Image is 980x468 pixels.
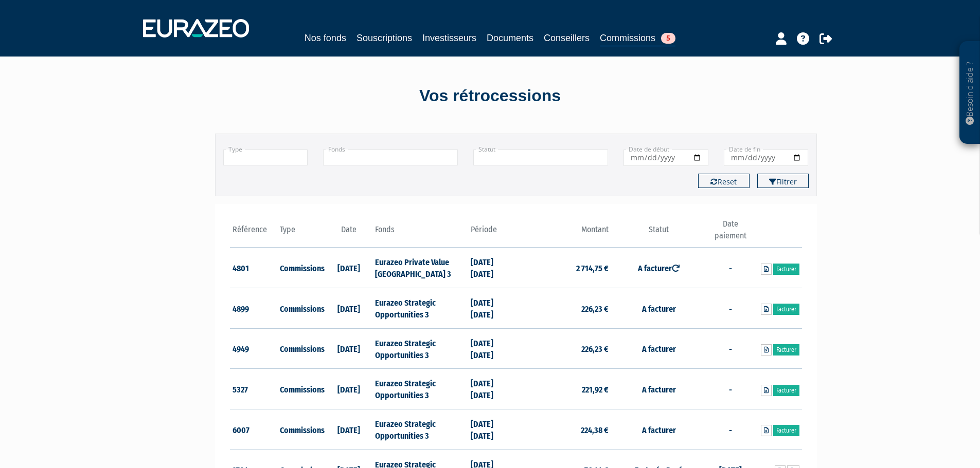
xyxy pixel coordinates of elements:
[516,328,611,369] td: 226,23 €
[325,248,373,288] td: [DATE]
[600,31,675,47] a: Commissions5
[611,288,706,329] td: A facturer
[277,288,325,329] td: Commissions
[277,248,325,288] td: Commissions
[706,328,754,369] td: -
[773,385,799,396] a: Facturer
[277,409,325,450] td: Commissions
[468,369,516,409] td: [DATE] [DATE]
[516,409,611,450] td: 224,38 €
[773,425,799,436] a: Facturer
[698,174,750,188] button: Reset
[372,409,468,450] td: Eurazeo Strategic Opportunities 3
[672,264,680,272] i: Ré-ouvert le 03/03/2025
[468,409,516,450] td: [DATE] [DATE]
[468,248,516,288] td: [DATE] [DATE]
[706,248,754,288] td: -
[325,409,373,450] td: [DATE]
[197,84,783,108] div: Vos rétrocessions
[277,218,325,248] th: Type
[611,248,706,288] td: A facturer
[773,344,799,355] a: Facturer
[516,248,611,288] td: 2 714,75 €
[325,369,373,409] td: [DATE]
[706,409,754,450] td: -
[611,409,706,450] td: A facturer
[773,264,799,275] a: Facturer
[230,248,278,288] td: 4801
[516,288,611,329] td: 226,23 €
[372,369,468,409] td: Eurazeo Strategic Opportunities 3
[611,328,706,369] td: A facturer
[611,369,706,409] td: A facturer
[357,31,412,45] a: Souscriptions
[230,328,278,369] td: 4949
[706,288,754,329] td: -
[372,218,468,248] th: Fonds
[230,409,278,450] td: 6007
[773,304,799,315] a: Facturer
[305,31,346,45] a: Nos fonds
[757,174,809,188] button: Filtrer
[706,369,754,409] td: -
[964,47,976,139] p: Besoin d'aide ?
[468,288,516,329] td: [DATE] [DATE]
[372,328,468,369] td: Eurazeo Strategic Opportunities 3
[277,369,325,409] td: Commissions
[706,218,754,248] th: Date paiement
[325,218,373,248] th: Date
[516,369,611,409] td: 221,92 €
[325,328,373,369] td: [DATE]
[143,19,249,38] img: 1732889491-logotype_eurazeo_blanc_rvb.png
[372,248,468,288] td: Eurazeo Private Value [GEOGRAPHIC_DATA] 3
[487,31,533,45] a: Documents
[544,31,590,45] a: Conseillers
[230,369,278,409] td: 5327
[372,288,468,329] td: Eurazeo Strategic Opportunities 3
[468,218,516,248] th: Période
[230,218,278,248] th: Référence
[230,288,278,329] td: 4899
[611,218,706,248] th: Statut
[277,328,325,369] td: Commissions
[422,31,476,45] a: Investisseurs
[516,218,611,248] th: Montant
[325,288,373,329] td: [DATE]
[468,328,516,369] td: [DATE] [DATE]
[661,33,675,44] span: 5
